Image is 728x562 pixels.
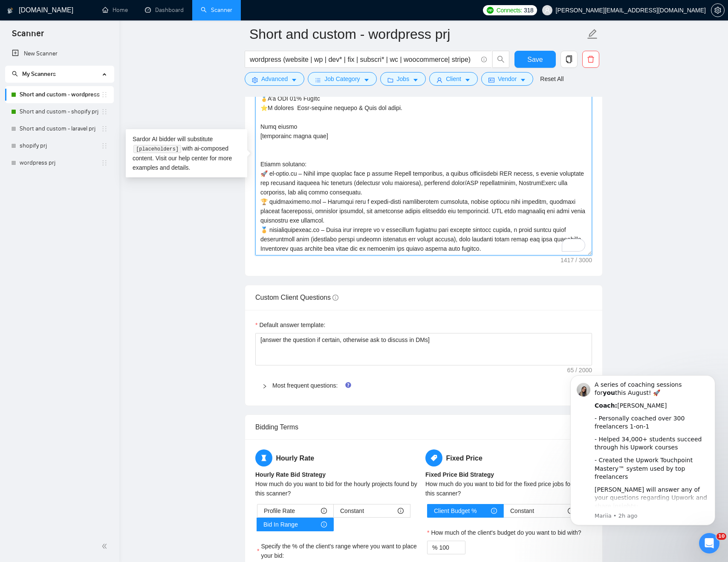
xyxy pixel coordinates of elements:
span: Job Category [324,74,360,84]
a: homeHome [102,6,128,14]
div: Bidding Terms [255,415,592,439]
li: Short and custom - shopify prj [5,103,114,120]
a: Short and custom - wordpress prj [20,86,101,103]
span: bars [315,77,321,83]
a: wordpress prj [20,154,101,171]
span: edit [587,29,598,40]
button: setting [711,3,725,17]
span: Jobs [397,74,410,84]
b: Fixed Price Bid Strategy [425,471,494,478]
span: folder [387,77,393,83]
div: How much do you want to bid for the fixed price jobs found by this scanner? [425,479,592,498]
span: Constant [340,504,364,517]
span: Advanced [261,74,288,84]
a: Short and custom - shopify prj [20,103,101,120]
span: setting [252,77,258,83]
button: Save [514,51,556,68]
span: info-circle [491,508,497,514]
span: holder [101,91,108,98]
span: info-circle [398,508,404,514]
textarea: To enrich screen reader interactions, please activate Accessibility in Grammarly extension settings [255,64,592,255]
span: caret-down [291,77,297,83]
span: tag [425,449,442,466]
li: shopify prj [5,137,114,154]
span: user [436,77,442,83]
a: searchScanner [201,6,232,14]
span: caret-down [465,77,471,83]
span: info-circle [321,521,327,527]
span: caret-down [364,77,370,83]
button: barsJob Categorycaret-down [308,72,376,86]
img: logo [7,4,13,17]
span: info-circle [332,295,338,301]
input: How much of the client's budget do you want to bid with? [439,541,465,554]
span: delete [583,55,599,63]
button: folderJobscaret-down [380,72,426,86]
div: Tooltip anchor [344,381,352,389]
iframe: Intercom live chat [699,533,719,553]
button: idcardVendorcaret-down [481,72,533,86]
span: holder [101,108,108,115]
label: How much of the client's budget do you want to bid with? [427,528,581,537]
li: New Scanner [5,45,114,62]
textarea: Default answer template: [255,333,592,365]
span: 10 [716,533,726,540]
span: holder [101,142,108,149]
span: Scanner [5,27,51,45]
span: holder [101,125,108,132]
button: settingAdvancedcaret-down [245,72,304,86]
span: caret-down [520,77,526,83]
span: Profile Rate [264,504,295,517]
div: Sardor AI bidder will substitute with ai-composed content. Visit our for more examples and details. [126,129,247,177]
span: Connects: [497,6,522,15]
button: userClientcaret-down [429,72,478,86]
span: right [262,384,267,389]
iframe: Intercom notifications message [558,362,728,539]
span: user [544,7,550,13]
a: Reset All [540,74,563,84]
label: Specify the % of the client's range where you want to place your bid: [257,542,420,560]
button: search [492,51,509,68]
span: Client Budget % [434,504,477,517]
span: My Scanners [22,70,56,78]
a: setting [711,7,725,14]
h5: Hourly Rate [255,449,422,466]
span: info-circle [481,57,487,62]
input: Scanner name... [249,23,585,45]
input: Search Freelance Jobs... [250,54,477,65]
li: Short and custom - laravel prj [5,120,114,137]
span: Custom Client Questions [255,294,338,301]
span: double-left [101,542,110,550]
b: Hourly Rate Bid Strategy [255,471,326,478]
span: Constant [510,504,534,517]
h5: Fixed Price [425,449,592,466]
li: wordpress prj [5,154,114,171]
span: copy [561,55,577,63]
li: Short and custom - wordpress prj [5,86,114,103]
span: search [493,55,509,63]
a: help center [179,155,208,162]
span: setting [711,7,724,14]
span: My Scanners [12,70,56,78]
span: 318 [524,6,533,15]
a: dashboardDashboard [145,6,184,14]
span: Bid In Range [263,518,298,531]
a: Most frequent questions: [272,382,338,389]
span: Save [527,54,543,65]
span: holder [101,159,108,166]
span: hourglass [255,449,272,466]
label: Default answer template: [255,320,325,330]
span: idcard [488,77,494,83]
code: [placeholders] [133,145,181,154]
a: Short and custom - laravel prj [20,120,101,137]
